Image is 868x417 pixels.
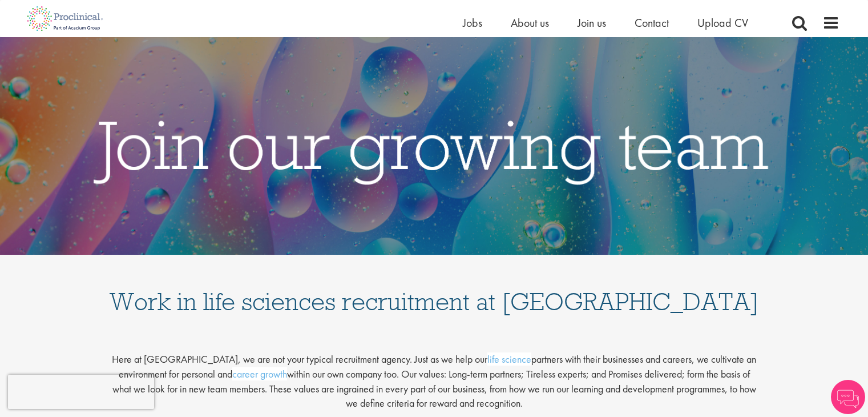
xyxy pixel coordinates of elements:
p: Here at [GEOGRAPHIC_DATA], we are not your typical recruitment agency. Just as we help our partne... [109,343,760,411]
a: Jobs [463,15,482,30]
a: Join us [578,15,606,30]
a: Upload CV [697,15,748,30]
a: career growth [232,367,287,380]
a: life science [487,352,531,366]
a: Contact [635,15,669,30]
iframe: reCAPTCHA [8,375,154,409]
img: Chatbot [831,380,865,414]
a: About us [511,15,549,30]
h1: Work in life sciences recruitment at [GEOGRAPHIC_DATA] [109,266,760,314]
